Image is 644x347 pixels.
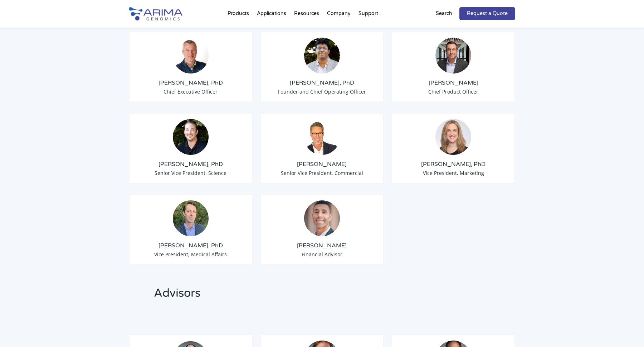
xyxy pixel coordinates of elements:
[164,88,218,95] span: Chief Executive Officer
[266,242,378,249] h3: [PERSON_NAME]
[302,251,342,258] span: Financial Advisor
[129,7,182,20] img: Arima-Genomics-logo
[135,79,247,87] h3: [PERSON_NAME], PhD
[154,285,311,307] h2: Advisors
[173,200,209,236] img: 1632501909860.jpeg
[423,170,484,176] span: Vice President, Marketing
[278,88,366,95] span: Founder and Chief Operating Officer
[135,160,247,168] h3: [PERSON_NAME], PhD
[397,79,509,87] h3: [PERSON_NAME]
[397,160,509,168] h3: [PERSON_NAME], PhD
[154,251,227,258] span: Vice President, Medical Affairs
[436,9,452,18] p: Search
[266,79,378,87] h3: [PERSON_NAME], PhD
[173,119,209,155] img: Anthony-Schmitt_Arima-Genomics.png
[173,38,209,73] img: Tom-Willis.jpg
[304,200,340,236] img: A.-Seltser-Headshot.jpeg
[266,160,378,168] h3: [PERSON_NAME]
[155,170,226,176] span: Senior Vice President, Science
[435,38,471,73] img: Chris-Roberts.jpg
[459,7,515,20] a: Request a Quote
[304,38,340,73] img: Sid-Selvaraj_Arima-Genomics.png
[435,119,471,155] img: 19364919-cf75-45a2-a608-1b8b29f8b955.jpg
[135,242,247,249] h3: [PERSON_NAME], PhD
[281,170,363,176] span: Senior Vice President, Commercial
[304,119,340,155] img: David-Duvall-Headshot.jpg
[428,88,478,95] span: Chief Product Officer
